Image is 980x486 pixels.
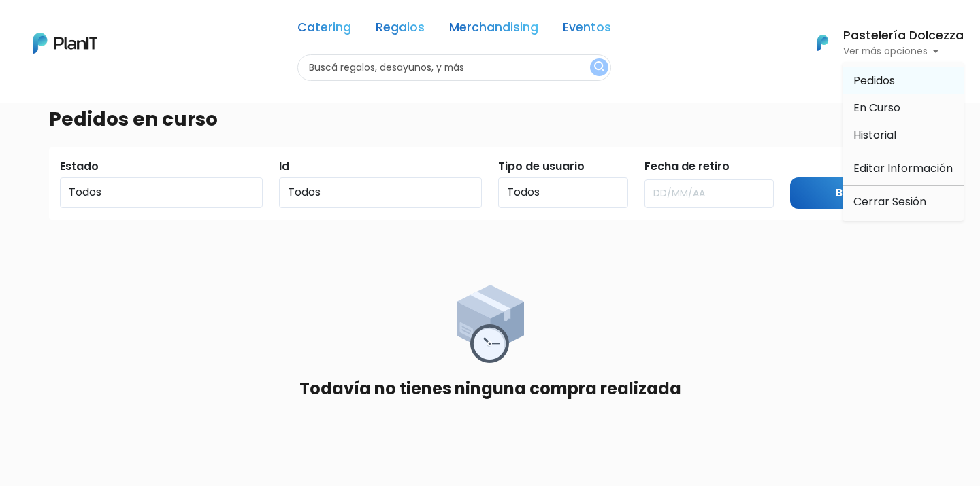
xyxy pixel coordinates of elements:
a: En Curso [843,94,964,122]
a: Cerrar Sesión [843,188,964,215]
button: PlanIt Logo Pastelería Dolcezza Ver más opciones [800,25,964,60]
a: Regalos [376,22,425,38]
label: Estado [60,158,99,175]
img: PlanIt Logo [808,28,838,58]
img: order_placed-5f5e6e39e5ae547ca3eba8c261e01d413ae1761c3de95d077eb410d5aebd280f.png [457,285,524,363]
span: En Curso [853,100,900,116]
label: Fecha de retiro [644,158,730,175]
input: DD/MM/AA [644,179,774,208]
a: Editar Información [843,155,964,182]
p: Ver más opciones [843,47,964,56]
a: Merchandising [449,22,538,38]
a: Eventos [563,22,611,38]
label: Tipo de usuario [498,158,585,175]
input: Buscar [790,177,920,209]
input: Buscá regalos, desayunos, y más [297,54,611,81]
img: PlanIt Logo [33,33,97,54]
h6: Pastelería Dolcezza [843,30,964,42]
h4: Todavía no tienes ninguna compra realizada [299,379,681,399]
label: Id [279,158,289,175]
span: Pedidos [853,73,895,88]
label: Submit [790,158,830,175]
span: Historial [853,127,896,143]
h3: Pedidos en curso [49,108,218,131]
a: Historial [843,122,964,149]
a: Catering [297,22,351,38]
div: ¿Necesitás ayuda? [70,13,196,39]
img: search_button-432b6d5273f82d61273b3651a40e1bd1b912527efae98b1b7a1b2c0702e16a8d.svg [594,61,604,74]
